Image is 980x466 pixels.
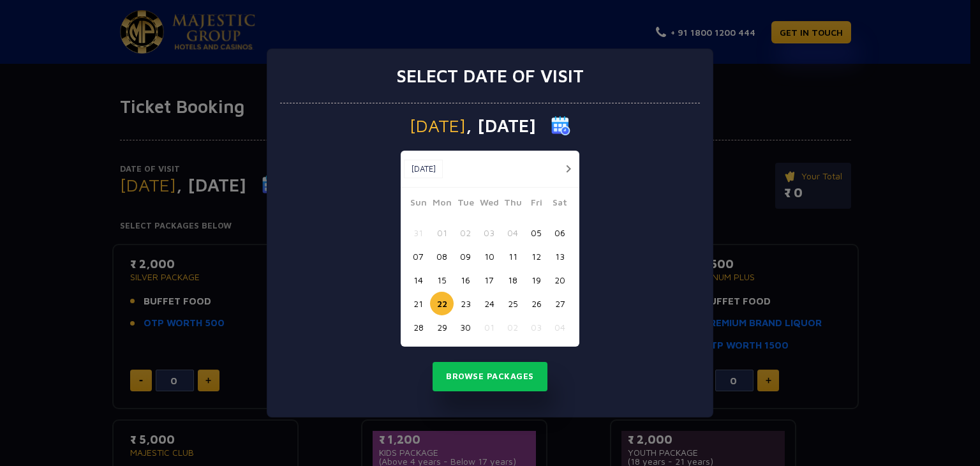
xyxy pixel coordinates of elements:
[454,315,477,339] button: 30
[477,221,501,244] button: 03
[406,244,430,268] button: 07
[548,195,572,213] span: Sat
[501,195,524,213] span: Thu
[454,221,477,244] button: 02
[548,315,572,339] button: 04
[501,315,524,339] button: 02
[433,362,547,391] button: Browse Packages
[524,315,548,339] button: 03
[548,292,572,315] button: 27
[406,268,430,292] button: 14
[548,221,572,244] button: 06
[454,292,477,315] button: 23
[548,268,572,292] button: 20
[404,160,443,179] button: [DATE]
[406,221,430,244] button: 31
[524,268,548,292] button: 19
[430,244,454,268] button: 08
[477,268,501,292] button: 17
[430,292,454,315] button: 22
[477,315,501,339] button: 01
[406,315,430,339] button: 28
[477,195,501,213] span: Wed
[454,244,477,268] button: 09
[524,292,548,315] button: 26
[454,268,477,292] button: 16
[524,244,548,268] button: 12
[430,315,454,339] button: 29
[410,117,466,135] span: [DATE]
[501,221,524,244] button: 04
[524,195,548,213] span: Fri
[524,221,548,244] button: 05
[396,65,584,87] h3: Select date of visit
[430,195,454,213] span: Mon
[551,116,570,135] img: calender icon
[430,268,454,292] button: 15
[477,292,501,315] button: 24
[406,292,430,315] button: 21
[477,244,501,268] button: 10
[501,292,524,315] button: 25
[501,268,524,292] button: 18
[454,195,477,213] span: Tue
[466,117,536,135] span: , [DATE]
[430,221,454,244] button: 01
[501,244,524,268] button: 11
[406,195,430,213] span: Sun
[548,244,572,268] button: 13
